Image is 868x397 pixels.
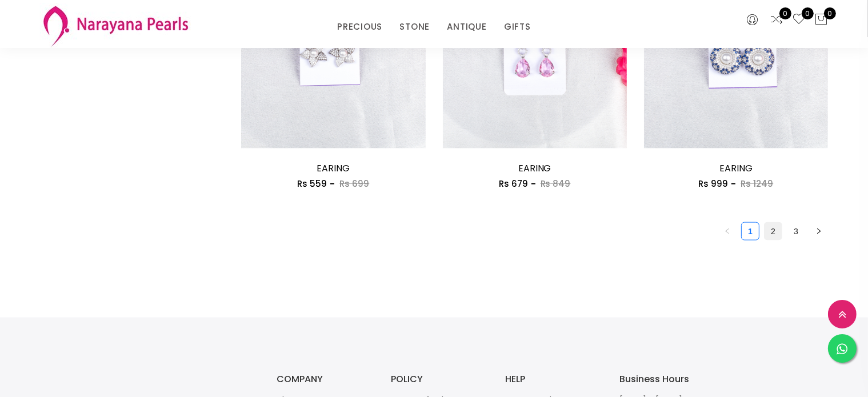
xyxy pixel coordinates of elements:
[787,223,805,240] a: 3
[504,18,531,35] a: GIFTS
[718,222,737,240] button: left
[718,222,737,240] li: Previous Page
[802,7,814,19] span: 0
[814,13,828,27] button: 0
[792,13,806,27] a: 0
[297,178,327,190] span: Rs 559
[741,178,773,190] span: Rs 1249
[698,178,728,190] span: Rs 999
[724,228,731,235] span: left
[277,375,369,384] h3: COMPANY
[770,13,783,27] a: 0
[399,18,430,35] a: STONE
[506,375,597,384] h3: HELP
[719,162,753,175] a: EARING
[620,375,711,384] h3: Business Hours
[824,7,836,19] span: 0
[339,178,369,190] span: Rs 699
[779,7,791,19] span: 0
[764,222,782,240] li: 2
[815,228,822,235] span: right
[447,18,487,35] a: ANTIQUE
[317,162,350,175] a: EARING
[499,178,528,190] span: Rs 679
[787,222,805,240] li: 3
[391,375,483,384] h3: POLICY
[742,223,759,240] a: 1
[810,222,828,240] button: right
[541,178,571,190] span: Rs 849
[765,223,782,240] a: 2
[741,222,759,240] li: 1
[518,162,551,175] a: EARING
[810,222,828,240] li: Next Page
[337,18,382,35] a: PRECIOUS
